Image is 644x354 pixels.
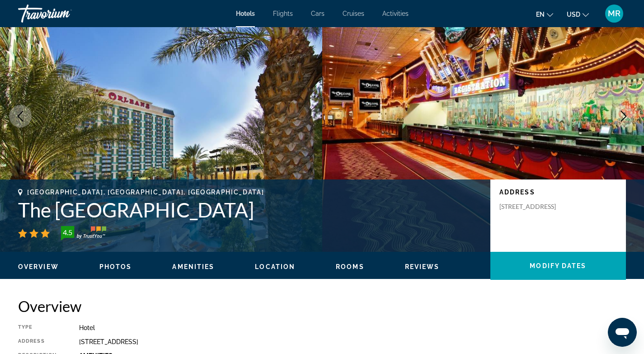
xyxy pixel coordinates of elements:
button: User Menu [602,4,626,23]
button: Modify Dates [490,252,626,280]
button: Change currency [567,8,589,21]
button: Location [255,263,295,271]
span: [GEOGRAPHIC_DATA], [GEOGRAPHIC_DATA], [GEOGRAPHIC_DATA] [27,189,264,196]
a: Cars [311,10,324,17]
button: Change language [536,8,553,21]
h1: The [GEOGRAPHIC_DATA] [18,198,481,222]
a: Cruises [343,10,364,17]
div: Type [18,324,56,331]
button: Rooms [336,263,364,271]
p: Address [499,189,617,196]
span: MR [608,9,620,18]
a: Hotels [236,10,255,17]
iframe: Button to launch messaging window [608,318,637,347]
div: 4.5 [58,227,76,238]
button: Photos [99,263,132,271]
span: en [536,11,545,18]
a: Activities [382,10,409,17]
button: Overview [18,263,59,271]
div: Address [18,338,56,345]
span: Overview [18,263,59,270]
div: Hotel [79,324,626,331]
a: Travorium [18,2,108,25]
span: Location [255,263,295,270]
div: [STREET_ADDRESS] [79,338,626,345]
span: Photos [99,263,132,270]
button: Previous image [9,105,32,127]
h2: Overview [18,297,626,315]
button: Reviews [405,263,440,271]
img: TrustYou guest rating badge [61,226,106,241]
span: USD [567,11,580,18]
span: Amenities [172,263,214,270]
a: Flights [273,10,293,17]
span: Modify Dates [530,262,586,269]
p: [STREET_ADDRESS] [499,203,572,211]
span: Reviews [405,263,440,270]
button: Next image [612,105,635,127]
button: Amenities [172,263,214,271]
span: Rooms [336,263,364,270]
